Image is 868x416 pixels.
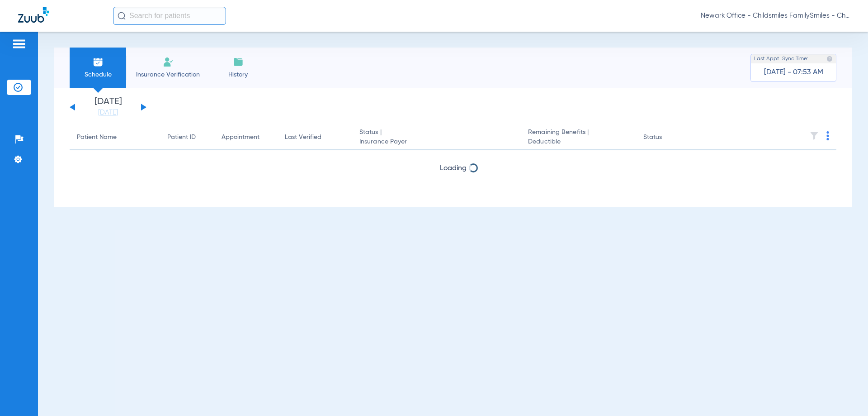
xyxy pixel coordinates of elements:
div: Appointment [222,133,259,142]
img: Search Icon [118,12,126,20]
img: group-dot-blue.svg [826,131,829,140]
span: Deductible [528,137,628,147]
th: Status [636,125,697,150]
li: [DATE] [81,97,135,117]
img: History [233,57,244,67]
span: Schedule [76,70,119,79]
span: History [217,70,259,79]
div: Appointment [222,133,270,142]
a: [DATE] [81,108,135,117]
div: Patient Name [77,133,153,142]
img: last sync help info [826,56,833,62]
div: Last Verified [285,133,345,142]
span: Loading [440,165,467,172]
div: Patient ID [167,133,196,142]
div: Patient ID [167,133,207,142]
th: Remaining Benefits | [521,125,636,150]
span: [DATE] - 07:53 AM [764,68,823,77]
img: filter.svg [810,131,819,140]
img: Manual Insurance Verification [163,57,174,67]
img: hamburger-icon [12,38,26,49]
img: Schedule [93,57,104,67]
div: Last Verified [285,133,321,142]
span: Insurance Verification [133,70,203,79]
span: Insurance Payer [359,137,514,147]
input: Search for patients [113,7,226,25]
div: Patient Name [77,133,117,142]
th: Status | [352,125,521,150]
span: Last Appt. Sync Time: [754,54,808,63]
img: Zuub Logo [18,7,49,23]
span: Newark Office - Childsmiles FamilySmiles - ChildSmiles [GEOGRAPHIC_DATA] - [GEOGRAPHIC_DATA] Gene... [701,11,850,20]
